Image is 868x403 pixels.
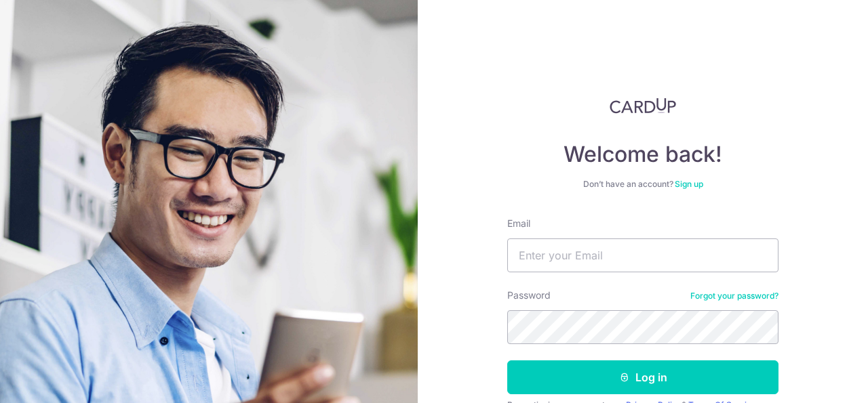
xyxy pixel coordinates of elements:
label: Password [507,289,551,302]
h4: Welcome back! [507,141,778,168]
img: CardUp Logo [610,98,676,114]
input: Enter your Email [507,238,778,272]
a: Sign up [675,179,703,189]
button: Log in [507,360,778,394]
label: Email [507,217,530,230]
div: Don’t have an account? [507,179,778,190]
a: Forgot your password? [690,291,778,301]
